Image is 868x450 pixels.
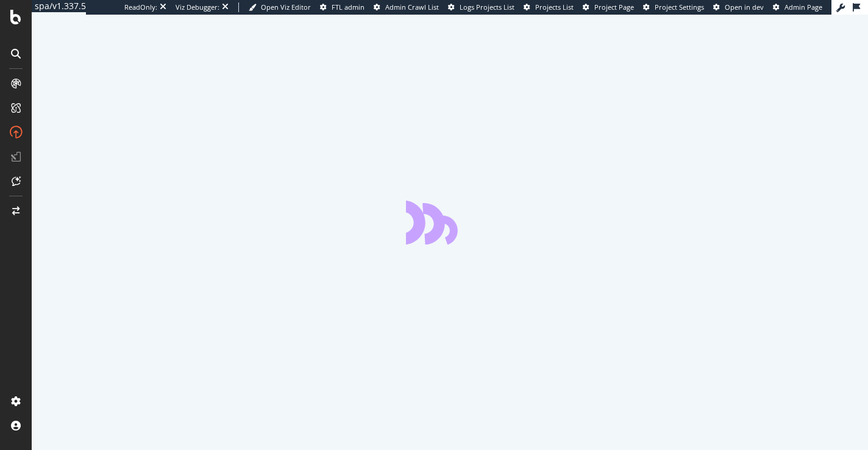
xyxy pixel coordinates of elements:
[385,2,439,12] span: Admin Crawl List
[460,2,514,12] span: Logs Projects List
[643,2,704,12] a: Project Settings
[406,201,494,245] div: animation
[784,2,822,12] span: Admin Page
[713,2,764,12] a: Open in dev
[320,2,365,12] a: FTL admin
[176,2,219,12] div: Viz Debugger:
[124,2,157,12] div: ReadOnly:
[583,2,634,12] a: Project Page
[261,2,311,12] span: Open Viz Editor
[773,2,822,12] a: Admin Page
[524,2,574,12] a: Projects List
[374,2,439,12] a: Admin Crawl List
[332,2,365,12] span: FTL admin
[725,2,764,12] span: Open in dev
[448,2,514,12] a: Logs Projects List
[249,2,311,12] a: Open Viz Editor
[535,2,574,12] span: Projects List
[594,2,634,12] span: Project Page
[655,2,704,12] span: Project Settings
